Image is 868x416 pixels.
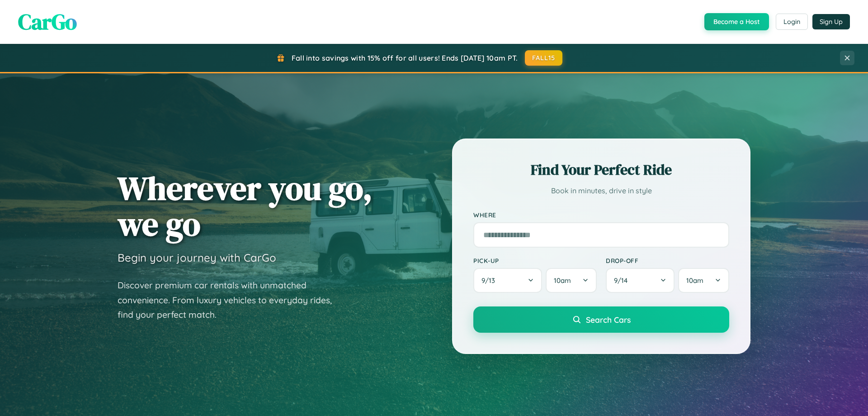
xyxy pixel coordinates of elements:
[776,14,808,30] button: Login
[812,14,850,29] button: Sign Up
[473,184,729,197] p: Book in minutes, drive in style
[678,268,729,293] button: 10am
[473,268,542,293] button: 9/13
[546,268,597,293] button: 10am
[118,251,276,264] h3: Begin your journey with CarGo
[18,7,77,37] span: CarGo
[525,50,563,66] button: FALL15
[606,268,675,293] button: 9/14
[473,306,729,333] button: Search Cars
[614,276,632,285] span: 9 / 14
[481,276,500,285] span: 9 / 13
[704,13,769,30] button: Become a Host
[686,276,703,285] span: 10am
[606,257,729,264] label: Drop-off
[292,53,518,62] span: Fall into savings with 15% off for all users! Ends [DATE] 10am PT.
[473,257,597,264] label: Pick-up
[473,160,729,180] h2: Find Your Perfect Ride
[118,170,373,242] h1: Wherever you go, we go
[473,211,729,219] label: Where
[554,276,571,285] span: 10am
[586,315,631,325] span: Search Cars
[118,278,344,322] p: Discover premium car rentals with unmatched convenience. From luxury vehicles to everyday rides, ...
